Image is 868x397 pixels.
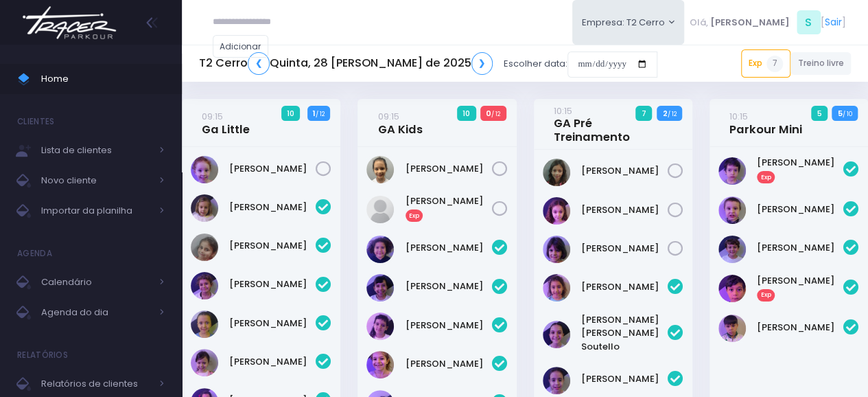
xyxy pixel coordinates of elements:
img: Julia Merlino Donadell [191,349,218,376]
a: 09:15Ga Little [202,109,250,137]
small: / 12 [316,110,325,118]
span: Novo cliente [41,172,151,190]
img: Isabel Amado [191,272,218,299]
img: Heloísa Amado [191,234,218,261]
a: Adicionar [213,35,269,58]
a: [PERSON_NAME] [581,242,668,256]
img: Alice Oliveira Castro [543,274,570,302]
img: Maya Viana [366,156,394,183]
a: [PERSON_NAME] [757,321,843,334]
a: [PERSON_NAME] [406,162,492,176]
a: [PERSON_NAME]Exp [757,274,843,302]
small: / 12 [491,110,500,118]
img: Malu Bernardes [543,236,570,263]
strong: 0 [486,108,491,119]
span: Olá, [690,16,708,30]
img: Otto Guimarães Krön [718,236,746,263]
span: [PERSON_NAME] [710,16,790,30]
a: 09:15GA Kids [378,109,423,137]
a: [PERSON_NAME] [229,355,316,369]
span: 7 [766,56,783,72]
img: Julia de Campos Munhoz [543,159,570,186]
small: 10:15 [554,104,572,117]
a: Treino livre [790,52,852,75]
span: Exp [406,209,423,222]
span: 5 [811,106,828,121]
a: [PERSON_NAME] [406,241,492,255]
div: [ ] [684,7,851,38]
a: [PERSON_NAME] [229,201,316,214]
a: Sair [825,15,842,30]
a: [PERSON_NAME] [406,319,492,332]
small: / 10 [843,110,852,118]
img: Isabel Silveira Chulam [191,310,218,338]
small: 09:15 [378,110,399,123]
small: 10:15 [729,110,748,123]
img: Antonieta Bonna Gobo N Silva [191,156,218,183]
img: Ana Beatriz Xavier Roque [366,236,394,263]
strong: 1 [313,108,316,119]
div: Escolher data: [199,48,657,80]
img: Guilherme Soares Naressi [718,196,746,224]
span: Lista de clientes [41,141,151,159]
img: Francisco Nassar [718,157,746,185]
img: Clara Guimaraes Kron [366,313,394,340]
a: [PERSON_NAME] [581,164,668,178]
a: [PERSON_NAME] [581,203,668,217]
h4: Clientes [17,108,54,135]
h5: T2 Cerro Quinta, 28 [PERSON_NAME] de 2025 [199,52,493,75]
span: 7 [635,106,652,121]
span: 10 [281,106,301,121]
a: 10:15Parkour Mini [729,109,802,137]
a: [PERSON_NAME] [757,203,843,216]
img: chloé torres barreto barbosa [366,196,394,223]
span: Exp [757,289,775,302]
a: [PERSON_NAME]Exp [757,156,843,183]
span: S [797,10,821,34]
img: Luisa Tomchinsky Montezano [543,197,570,225]
span: Calendário [41,273,151,291]
img: Samuel Bigaton [718,275,746,302]
a: [PERSON_NAME]Exp [406,194,492,222]
h4: Relatórios [17,341,68,369]
span: Importar da planilha [41,202,151,220]
img: Beatriz Kikuchi [366,274,394,302]
a: [PERSON_NAME] [581,372,668,386]
a: [PERSON_NAME] [229,277,316,291]
a: [PERSON_NAME] [581,280,668,294]
img: Theo Cabral [718,315,746,342]
a: [PERSON_NAME] [406,280,492,293]
a: [PERSON_NAME] [229,162,316,176]
a: [PERSON_NAME] [229,239,316,253]
span: Exp [757,171,775,183]
a: [PERSON_NAME] [406,357,492,371]
img: Luzia Rolfini Fernandes [543,367,570,394]
img: Ana Helena Soutello [543,321,570,348]
span: Agenda do dia [41,304,151,321]
a: [PERSON_NAME] [PERSON_NAME] Soutello [581,313,668,354]
span: 10 [457,106,476,121]
a: ❯ [471,52,493,75]
h4: Agenda [17,240,52,267]
img: Catarina Andrade [191,194,218,222]
a: 10:15GA Pré Treinamento [554,104,668,145]
strong: 2 [662,108,667,119]
strong: 5 [838,108,843,119]
span: Relatórios de clientes [41,375,151,393]
img: Gabriela Libardi Galesi Bernardo [366,351,394,378]
small: 09:15 [202,110,223,123]
small: / 12 [667,110,676,118]
a: Exp7 [741,49,790,77]
a: [PERSON_NAME] [229,317,316,330]
span: Home [41,70,165,88]
a: [PERSON_NAME] [757,241,843,255]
